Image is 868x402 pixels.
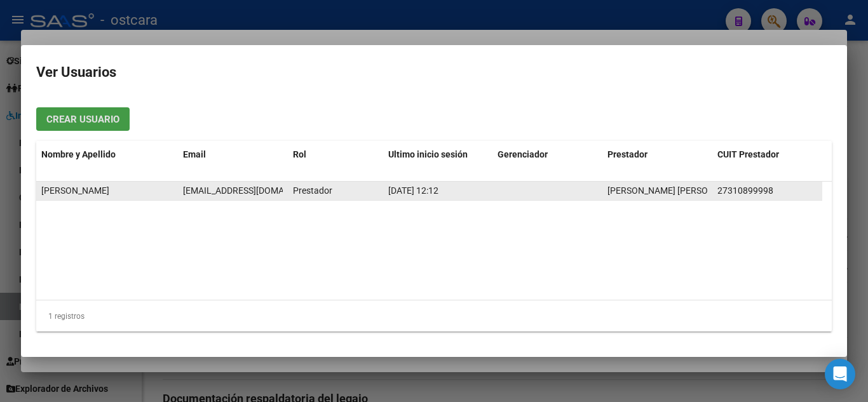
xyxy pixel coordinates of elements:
[388,185,438,196] span: [DATE] 12:12
[183,149,206,159] span: Email
[712,141,822,168] datatable-header-cell: CUIT Prestador
[602,141,712,168] datatable-header-cell: Prestador
[36,60,832,84] h2: Ver Usuarios
[388,149,468,159] span: Ultimo inicio sesión
[288,141,383,168] datatable-header-cell: Rol
[46,114,119,125] span: Crear Usuario
[36,107,130,131] button: Crear Usuario
[178,141,288,168] datatable-header-cell: Email
[183,185,324,196] span: silciampa@gmail.com
[293,185,332,196] span: Prestador
[607,185,745,196] span: [PERSON_NAME] [PERSON_NAME]
[41,149,116,159] span: Nombre y Apellido
[717,185,773,196] span: 27310899998
[492,141,602,168] datatable-header-cell: Gerenciador
[825,359,855,389] div: Open Intercom Messenger
[36,300,832,332] div: 1 registros
[717,149,779,159] span: CUIT Prestador
[383,141,493,168] datatable-header-cell: Ultimo inicio sesión
[36,141,178,168] datatable-header-cell: Nombre y Apellido
[607,149,648,159] span: Prestador
[293,149,306,159] span: Rol
[41,185,109,196] span: [PERSON_NAME]
[498,149,548,159] span: Gerenciador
